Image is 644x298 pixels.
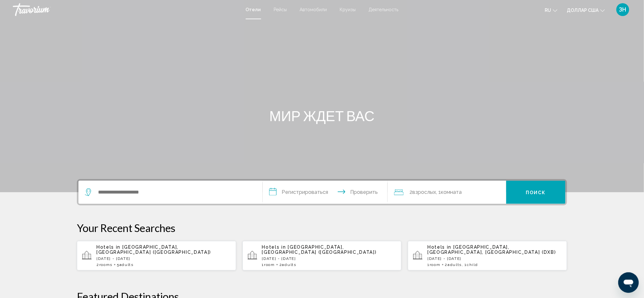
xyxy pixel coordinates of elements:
span: 5 [117,262,134,267]
a: Автомобили [300,7,327,12]
font: ru [545,8,551,13]
span: 1 [262,262,275,267]
span: , 1 [462,262,478,267]
p: [DATE] - [DATE] [427,256,562,261]
span: Hotels in [262,244,286,250]
p: [DATE] - [DATE] [96,256,231,261]
font: 2 [409,189,412,195]
a: Деятельность [369,7,399,12]
span: Room [430,262,441,267]
span: [GEOGRAPHIC_DATA], [GEOGRAPHIC_DATA] ([GEOGRAPHIC_DATA]) [96,244,211,255]
button: Изменить язык [545,5,557,15]
p: Your Recent Searches [77,221,567,234]
font: взрослых [412,189,436,195]
button: Поиск [506,181,566,204]
span: 1 [427,262,440,267]
a: Отели [246,7,261,12]
span: rooms [99,262,112,267]
button: Hotels in [GEOGRAPHIC_DATA], [GEOGRAPHIC_DATA] ([GEOGRAPHIC_DATA])[DATE] - [DATE]1Room2Adults [243,241,402,271]
font: Поиск [526,190,546,195]
button: Hotels in [GEOGRAPHIC_DATA], [GEOGRAPHIC_DATA], [GEOGRAPHIC_DATA] (DXB)[DATE] - [DATE]1Room2Adult... [408,241,567,271]
font: комната [441,189,462,195]
span: Room [264,262,275,267]
a: Круизы [340,7,356,12]
span: Child [467,262,478,267]
span: Adults [120,262,134,267]
button: Меню пользователя [615,3,631,16]
span: 2 [445,262,462,267]
a: Травориум [13,3,239,16]
span: [GEOGRAPHIC_DATA], [GEOGRAPHIC_DATA] ([GEOGRAPHIC_DATA]) [262,244,377,255]
button: Даты заезда и выезда [263,181,388,204]
span: Hotels in [427,244,451,250]
span: 2 [96,262,112,267]
span: Adults [448,262,462,267]
span: Adults [282,262,296,267]
button: Путешественники: 2 взрослых, 0 детей [388,181,506,204]
span: 2 [279,262,296,267]
font: , 1 [436,189,441,195]
a: Рейсы [274,7,287,12]
span: Hotels in [96,244,120,250]
iframe: Кнопка запуска окна обмена сообщениями [618,272,639,293]
button: Hotels in [GEOGRAPHIC_DATA], [GEOGRAPHIC_DATA] ([GEOGRAPHIC_DATA])[DATE] - [DATE]2rooms5Adults [77,241,236,271]
font: ЗН [619,6,626,13]
button: Изменить валюту [567,5,605,15]
p: [DATE] - [DATE] [262,256,397,261]
span: [GEOGRAPHIC_DATA], [GEOGRAPHIC_DATA], [GEOGRAPHIC_DATA] (DXB) [427,244,556,255]
font: доллар США [567,8,599,13]
font: МИР ЖДЕТ ВАС [269,107,375,124]
div: Виджет поиска [78,181,566,204]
